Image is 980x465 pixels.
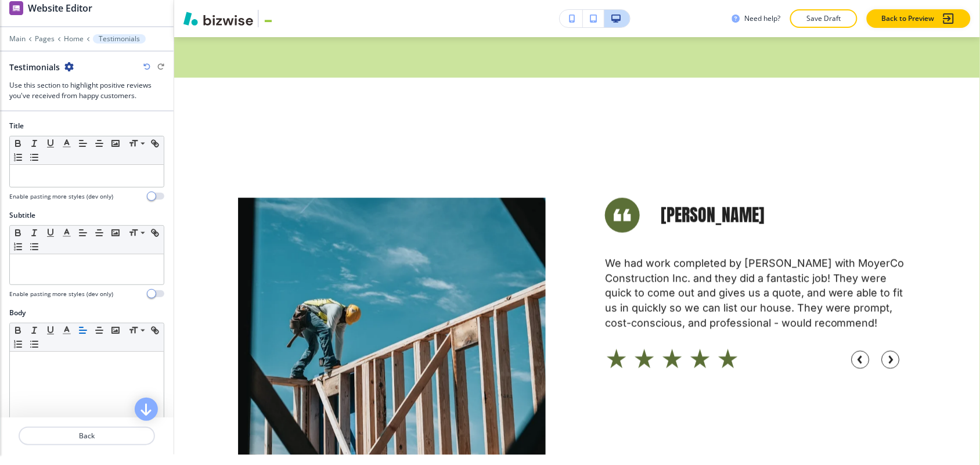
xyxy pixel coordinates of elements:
h2: Title [9,121,24,131]
p: [PERSON_NAME] [661,204,765,227]
h2: Website Editor [28,1,92,15]
h2: Testimonials [9,61,60,73]
img: Your Logo [264,14,295,23]
h3: Need help? [745,13,781,24]
img: Bizwise Logo [183,12,253,26]
img: editor icon [9,1,23,15]
button: Main [9,35,26,43]
p: We had work completed by [PERSON_NAME] with MoyerCo Construction Inc. and they did a fantastic jo... [605,256,916,331]
p: Back to Preview [882,13,935,24]
p: Save Draft [805,13,842,24]
button: Home [64,35,84,43]
button: Back to Preview [867,9,971,28]
h4: Enable pasting more styles (dev only) [9,192,113,201]
h3: Use this section to highlight positive reviews you've received from happy customers. [9,80,164,101]
button: Back [19,427,155,445]
button: Pages [35,35,55,43]
p: Back [20,431,154,441]
h2: Subtitle [9,210,35,221]
h2: Body [9,308,26,318]
button: Save Draft [790,9,858,28]
p: Testimonials [99,35,140,43]
h4: Enable pasting more styles (dev only) [9,290,113,298]
button: Testimonials [93,34,146,44]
